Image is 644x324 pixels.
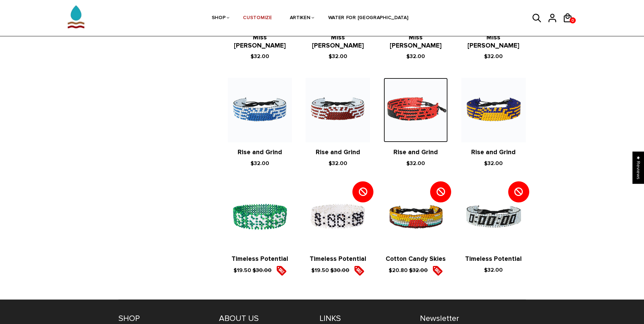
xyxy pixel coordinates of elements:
img: sale5.png [354,266,364,276]
a: SHOP [212,0,226,36]
a: Miss [PERSON_NAME] [234,34,286,50]
span: $32.00 [484,267,503,273]
a: Rise and Grind [238,148,282,156]
span: 0 [570,16,576,25]
a: Rise and Grind [471,148,516,156]
a: Miss [PERSON_NAME] [312,34,364,50]
a: Miss [PERSON_NAME] [390,34,442,50]
a: Cotton Candy Skies [386,255,446,263]
a: Timeless Potential [310,255,366,263]
a: WATER FOR [GEOGRAPHIC_DATA] [328,0,409,36]
a: CUSTOMIZE [243,0,272,36]
img: sale5.png [276,266,287,276]
span: $32.00 [484,160,503,167]
s: $32.00 [409,267,428,273]
s: $30.00 [330,267,349,273]
span: $32.00 [329,53,347,60]
span: $32.00 [484,53,503,60]
h4: ABOUT US [219,313,309,324]
span: $32.00 [406,53,425,60]
span: $19.50 [311,267,329,273]
a: Miss [PERSON_NAME] [467,34,519,50]
div: Click to open Judge.me floating reviews tab [632,151,644,184]
a: Rise and Grind [393,148,438,156]
span: $19.50 [234,267,251,273]
span: $32.00 [251,53,269,60]
span: $32.00 [406,160,425,167]
a: Rise and Grind [316,148,360,156]
span: $20.80 [389,267,408,273]
s: $30.00 [253,267,272,273]
a: Timeless Potential [232,255,288,263]
h4: LINKS [319,313,410,324]
a: 0 [570,17,576,23]
h4: Newsletter [420,313,513,324]
img: sale5.png [433,266,443,276]
a: Timeless Potential [465,255,522,263]
a: ARTIKEN [290,0,311,36]
h4: SHOP [118,313,209,324]
span: $32.00 [329,160,347,167]
span: $32.00 [251,160,269,167]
